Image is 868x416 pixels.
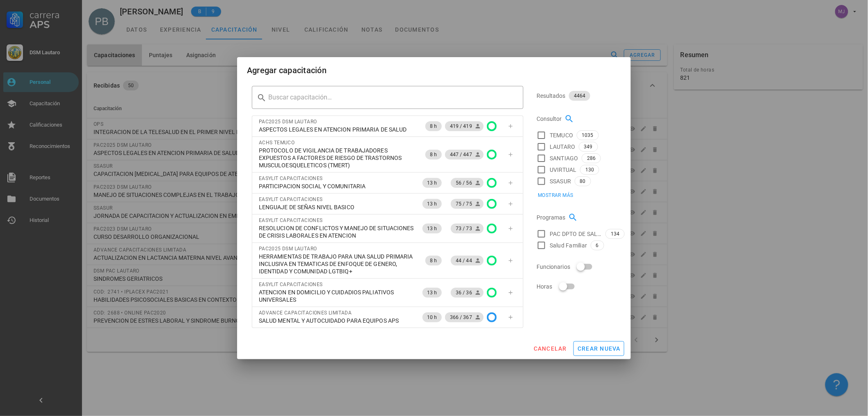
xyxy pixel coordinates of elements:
span: EASYLIT CAPACITACIONES [259,282,323,287]
span: EASYLIT CAPACITACIONES [259,196,323,202]
span: 4464 [574,91,585,101]
span: PARTICIPACION SOCIAL Y COMUNITARIA [259,183,365,190]
span: 419 / 419 [450,121,479,131]
span: ACHS TEMUCO [259,140,295,146]
span: 130 [585,165,594,174]
span: SSASUR [550,177,571,185]
span: 286 [587,154,596,163]
span: 447 / 447 [450,150,479,159]
span: EASYLIT CAPACITACIONES [259,176,323,181]
span: 36 / 36 [456,288,479,298]
div: Funcionarios [537,257,616,277]
span: ASPECTOS LEGALES EN ATENCION PRIMARIA DE SALUD [259,126,407,133]
span: 75 / 75 [456,199,479,209]
span: TEMUCO [550,131,573,139]
span: 56 / 56 [456,178,479,188]
button: Mostrar más [532,190,578,201]
span: Mostrar más [537,192,573,198]
span: ATENCION EN DOMICILIO Y CUIDADIOS PALIATIVOS UNIVERSALES [259,289,414,303]
span: PROTOCOLO DE VIGILANCIA DE TRABAJADORES EXPUESTOS A FACTORES DE RIESGO DE TRASTORNOS MUSCULOESQUE... [259,147,414,169]
span: crear nueva [577,345,621,352]
div: Resultados [537,86,616,106]
span: UVIRTUAL [550,166,577,174]
span: PAC DPTO DE SALUD LAUTARO [550,230,602,238]
span: 349 [584,142,593,151]
span: cancelar [533,345,567,352]
input: Buscar capacitación… [268,91,517,104]
span: 8 h [430,256,437,266]
span: 73 / 73 [456,224,479,233]
span: PAC2025 DSM LAUTARO [259,119,317,125]
span: 10 h [427,312,437,322]
span: 8 h [430,121,437,131]
div: Consultor [537,109,616,129]
div: Agregar capacitación [247,64,327,77]
button: cancelar [530,341,570,356]
span: 134 [611,229,619,238]
span: RESOLUCION DE CONFLICTOS Y MANEJO DE SITUACIONES DE CRISIS LABORALES EN ATENCION [259,224,414,239]
span: Salud Familiar [550,241,587,250]
span: LENGUAJE DE SEÑAS NIVEL BASICO [259,203,354,211]
span: EASYLIT CAPACITACIONES [259,217,323,223]
span: 80 [580,177,586,186]
span: 13 h [427,224,437,233]
span: 13 h [427,178,437,188]
span: 13 h [427,288,437,298]
span: ADVANCE CAPACITACIONES LIMITADA [259,310,352,316]
span: PAC2025 DSM LAUTARO [259,246,317,252]
span: SANTIAGO [550,154,578,162]
span: 366 / 367 [450,312,479,322]
button: crear nueva [573,341,624,356]
span: 44 / 44 [456,256,479,266]
span: 6 [596,241,599,250]
span: SALUD MENTAL Y AUTOCUIDADO PARA EQUIPOS APS [259,317,399,324]
span: 1035 [582,131,594,140]
div: Programas [537,208,616,227]
div: Horas [537,277,616,296]
span: 8 h [430,150,437,159]
span: HERRAMIENTAS DE TRABAJO PARA UNA SALUD PRIMARIA INCLUSIVA EN TEMATICAS DE ENFOQUE DE GENERO, IDEN... [259,253,414,275]
span: LAUTARO [550,143,576,151]
span: 13 h [427,199,437,209]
